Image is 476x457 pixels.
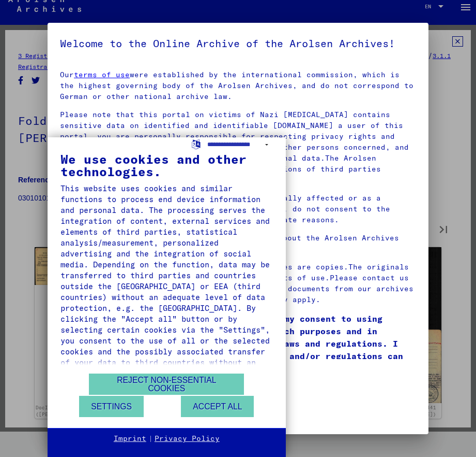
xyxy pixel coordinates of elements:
[60,183,273,379] div: This website uses cookies and similar functions to process end device information and personal da...
[181,396,254,417] button: Accept all
[79,396,144,417] button: Settings
[89,374,244,395] button: Reject non-essential cookies
[155,434,220,444] a: Privacy Policy
[114,434,146,444] a: Imprint
[60,153,273,178] div: We use cookies and other technologies.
